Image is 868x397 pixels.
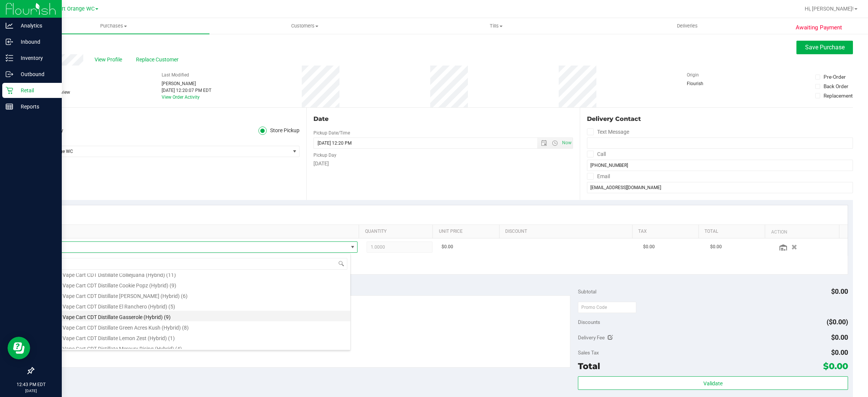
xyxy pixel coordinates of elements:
[162,87,211,94] div: [DATE] 12:20:07 PM EDT
[578,376,848,390] button: Validate
[643,243,655,250] span: $0.00
[505,229,629,235] a: Discount
[560,137,573,148] span: Set Current date
[587,149,606,160] label: Call
[34,146,290,157] span: Port Orange WC
[831,287,848,295] span: $0.00
[400,18,592,34] a: Tills
[162,72,189,78] label: Last Modified
[587,127,629,137] label: Text Message
[710,243,722,250] span: $0.00
[13,53,58,63] p: Inventory
[6,38,13,46] inline-svg: Inbound
[638,229,696,235] a: Tax
[313,130,350,136] label: Pickup Date/Time
[18,23,209,29] span: Purchases
[3,381,58,388] p: 12:43 PM EDT
[592,18,783,34] a: Deliveries
[3,388,58,394] p: [DATE]
[796,23,842,32] span: Awaiting Payment
[608,335,613,340] i: Edit Delivery Fee
[6,70,13,78] inline-svg: Outbound
[44,229,356,235] a: SKU
[313,152,336,159] label: Pickup Day
[95,56,125,64] span: View Profile
[805,44,845,51] span: Save Purchase
[587,137,853,149] input: Format: (999) 999-9999
[6,54,13,62] inline-svg: Inventory
[578,289,596,295] span: Subtotal
[210,23,400,29] span: Customers
[365,229,430,235] a: Quantity
[687,72,699,78] label: Origin
[290,146,299,157] span: select
[687,80,724,87] div: Flourish
[136,56,181,64] span: Replace Customer
[313,160,573,168] div: [DATE]
[162,95,200,100] a: View Order Activity
[33,115,300,124] div: Location
[55,6,95,12] span: Port Orange WC
[824,73,846,81] div: Pre-Order
[18,18,209,34] a: Purchases
[578,334,605,341] span: Delivery Fee
[258,127,300,135] label: Store Pickup
[13,86,58,95] p: Retail
[796,41,853,54] button: Save Purchase
[13,102,58,111] p: Reports
[578,302,636,313] input: Promo Code
[13,21,58,30] p: Analytics
[442,243,453,250] span: $0.00
[162,80,211,87] div: [PERSON_NAME]
[578,315,600,329] span: Discounts
[704,229,762,235] a: Total
[8,337,30,359] iframe: Resource center
[703,380,723,386] span: Validate
[765,225,839,238] th: Action
[823,361,848,371] span: $0.00
[578,350,599,356] span: Sales Tax
[587,160,853,171] input: Format: (999) 999-9999
[537,140,550,146] span: Open the date view
[824,82,848,90] div: Back Order
[827,318,848,326] span: ($0.00)
[6,22,13,29] inline-svg: Analytics
[439,229,497,235] a: Unit Price
[578,361,600,371] span: Total
[401,23,591,29] span: Tills
[13,37,58,46] p: Inbound
[548,140,561,146] span: Open the time view
[209,18,401,34] a: Customers
[587,115,853,124] div: Delivery Contact
[13,70,58,79] p: Outbound
[587,171,610,182] label: Email
[6,103,13,110] inline-svg: Reports
[313,115,573,124] div: Date
[824,92,853,99] div: Replacement
[831,333,848,341] span: $0.00
[831,348,848,356] span: $0.00
[6,87,13,94] inline-svg: Retail
[667,23,708,29] span: Deliveries
[805,6,854,12] span: Hi, [PERSON_NAME]!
